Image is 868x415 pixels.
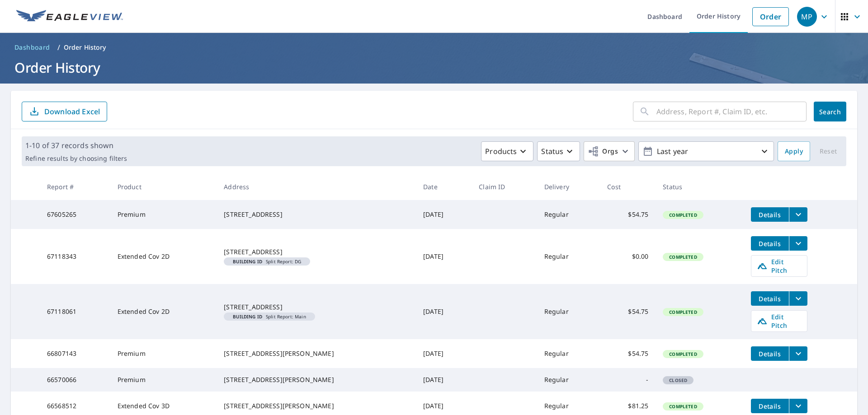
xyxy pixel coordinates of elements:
[217,173,416,200] th: Address
[485,146,517,157] p: Products
[110,229,217,284] td: Extended Cov 2D
[233,259,262,264] em: Building ID
[110,200,217,229] td: Premium
[756,210,783,219] span: Details
[537,339,600,368] td: Regular
[588,146,618,157] span: Orgs
[664,377,693,383] span: Closed
[778,141,810,161] button: Apply
[40,173,110,200] th: Report #
[227,314,311,319] span: Split Report: Main
[537,284,600,339] td: Regular
[224,247,409,256] div: [STREET_ADDRESS]
[416,368,472,392] td: [DATE]
[664,254,702,260] span: Completed
[416,339,472,368] td: [DATE]
[416,200,472,229] td: [DATE]
[14,43,50,52] span: Dashboard
[656,99,807,124] input: Address, Report #, Claim ID, etc.
[752,7,789,26] a: Order
[40,368,110,392] td: 66570066
[751,346,789,361] button: detailsBtn-66807143
[40,200,110,229] td: 67605265
[751,236,789,251] button: detailsBtn-67118343
[25,140,127,151] p: 1-10 of 37 records shown
[789,346,807,361] button: filesDropdownBtn-66807143
[664,351,702,357] span: Completed
[44,107,100,117] p: Download Excel
[751,207,789,222] button: detailsBtn-67605265
[600,284,656,339] td: $54.75
[664,212,702,218] span: Completed
[600,173,656,200] th: Cost
[638,141,774,161] button: Last year
[664,403,702,410] span: Completed
[233,314,262,319] em: Building ID
[11,40,857,55] nav: breadcrumb
[110,284,217,339] td: Extended Cov 2D
[757,312,802,330] span: Edit Pitch
[751,255,807,277] a: Edit Pitch
[224,303,409,312] div: [STREET_ADDRESS]
[110,339,217,368] td: Premium
[600,368,656,392] td: -
[40,229,110,284] td: 67118343
[600,339,656,368] td: $54.75
[481,141,533,161] button: Products
[416,173,472,200] th: Date
[472,173,537,200] th: Claim ID
[537,141,580,161] button: Status
[537,173,600,200] th: Delivery
[751,291,789,306] button: detailsBtn-67118061
[797,7,817,27] div: MP
[789,291,807,306] button: filesDropdownBtn-67118061
[25,154,127,163] p: Refine results by choosing filters
[224,349,409,358] div: [STREET_ADDRESS][PERSON_NAME]
[584,141,635,161] button: Orgs
[664,309,702,315] span: Completed
[227,259,307,264] span: Split Report: DG
[11,40,54,55] a: Dashboard
[40,339,110,368] td: 66807143
[224,375,409,384] div: [STREET_ADDRESS][PERSON_NAME]
[416,229,472,284] td: [DATE]
[537,200,600,229] td: Regular
[653,144,759,159] p: Last year
[756,350,783,358] span: Details
[224,210,409,219] div: [STREET_ADDRESS]
[751,310,807,332] a: Edit Pitch
[64,43,106,52] p: Order History
[757,257,802,275] span: Edit Pitch
[110,368,217,392] td: Premium
[11,58,857,77] h1: Order History
[821,107,839,116] span: Search
[789,236,807,251] button: filesDropdownBtn-67118343
[751,399,789,413] button: detailsBtn-66568512
[57,42,60,53] li: /
[785,146,803,157] span: Apply
[40,284,110,339] td: 67118061
[110,173,217,200] th: Product
[656,173,743,200] th: Status
[537,368,600,392] td: Regular
[600,229,656,284] td: $0.00
[756,402,783,410] span: Details
[22,102,107,121] button: Download Excel
[789,207,807,222] button: filesDropdownBtn-67605265
[541,146,563,157] p: Status
[537,229,600,284] td: Regular
[789,399,807,413] button: filesDropdownBtn-66568512
[16,10,123,23] img: EV Logo
[224,401,409,410] div: [STREET_ADDRESS][PERSON_NAME]
[416,284,472,339] td: [DATE]
[600,200,656,229] td: $54.75
[756,294,783,303] span: Details
[814,102,846,121] button: Search
[756,239,783,248] span: Details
